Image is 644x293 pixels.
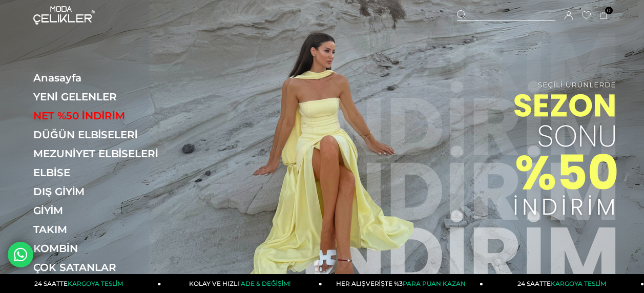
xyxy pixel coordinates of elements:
[33,110,174,122] a: NET %50 İNDİRİM
[403,280,466,287] span: PARA PUAN KAZAN
[33,204,174,217] a: GİYİM
[33,91,174,103] a: YENİ GELENLER
[161,274,322,293] a: KOLAY VE HIZLIİADE & DEĞİŞİM!
[33,72,174,84] a: Anasayfa
[33,242,174,255] a: KOMBİN
[33,166,174,179] a: ELBİSE
[33,223,174,236] a: TAKIM
[33,261,174,274] a: ÇOK SATANLAR
[551,280,606,287] span: KARGOYA TESLİM
[33,185,174,198] a: DIŞ GİYİM
[33,129,174,141] a: DÜĞÜN ELBİSELERİ
[33,148,174,160] a: MEZUNİYET ELBİSELERİ
[239,280,290,287] span: İADE & DEĞİŞİM!
[605,7,613,14] span: 0
[68,280,123,287] span: KARGOYA TESLİM
[322,274,483,293] a: HER ALIŞVERİŞTE %3PARA PUAN KAZAN
[600,12,608,19] a: 0
[33,6,95,25] img: logo
[483,274,644,293] a: 24 SAATTEKARGOYA TESLİM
